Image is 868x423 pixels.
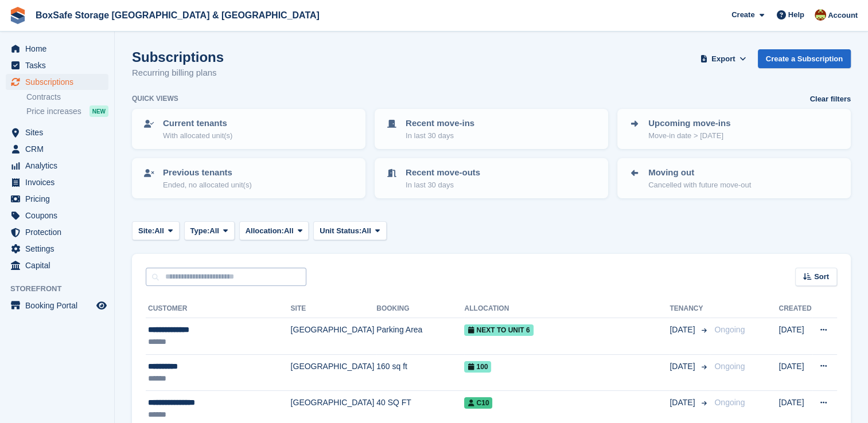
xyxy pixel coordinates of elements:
[6,297,108,314] a: menu
[714,362,745,371] span: Ongoing
[464,300,670,318] th: Allocation
[6,41,108,57] a: menu
[648,166,751,179] p: Moving out
[618,159,850,197] a: Moving out Cancelled with future move-out
[670,300,710,318] th: Tenancy
[132,49,224,65] h1: Subscriptions
[6,207,108,224] a: menu
[133,159,364,197] a: Previous tenants Ended, no allocated unit(s)
[6,191,108,207] a: menu
[376,318,464,355] td: Parking Area
[670,324,697,336] span: [DATE]
[406,130,474,142] p: In last 30 days
[618,110,850,148] a: Upcoming move-ins Move-in date > [DATE]
[6,158,108,174] a: menu
[291,318,377,355] td: [GEOGRAPHIC_DATA]
[714,325,745,334] span: Ongoing
[788,9,804,21] span: Help
[246,225,284,237] span: Allocation:
[9,7,26,24] img: stora-icon-8386f47178a22dfd0bd8f6a31ec36ba5ce8667c1dd55bd0f319d3a0aa187defe.svg
[138,225,154,237] span: Site:
[376,300,464,318] th: Booking
[648,117,730,130] p: Upcoming move-ins
[133,110,364,148] a: Current tenants With allocated unit(s)
[25,74,94,90] span: Subscriptions
[31,6,324,25] a: BoxSafe Storage [GEOGRAPHIC_DATA] & [GEOGRAPHIC_DATA]
[406,179,480,191] p: In last 30 days
[6,74,108,90] a: menu
[670,361,697,373] span: [DATE]
[25,41,94,57] span: Home
[313,221,386,240] button: Unit Status: All
[25,257,94,273] span: Capital
[320,225,361,237] span: Unit Status:
[361,225,371,237] span: All
[190,225,210,237] span: Type:
[25,224,94,240] span: Protection
[26,105,108,117] a: Price increases NEW
[291,354,377,391] td: [GEOGRAPHIC_DATA]
[25,158,94,174] span: Analytics
[25,124,94,140] span: Sites
[6,257,108,273] a: menu
[10,283,114,295] span: Storefront
[406,117,474,130] p: Recent move-ins
[779,354,812,391] td: [DATE]
[6,174,108,190] a: menu
[239,221,309,240] button: Allocation: All
[779,300,812,318] th: Created
[209,225,219,237] span: All
[25,241,94,257] span: Settings
[6,241,108,257] a: menu
[146,300,291,318] th: Customer
[711,53,735,65] span: Export
[698,49,749,68] button: Export
[648,179,751,191] p: Cancelled with future move-out
[25,57,94,73] span: Tasks
[376,354,464,391] td: 160 sq ft
[815,9,826,21] img: Kim
[132,221,180,240] button: Site: All
[809,93,851,105] a: Clear filters
[758,49,851,68] a: Create a Subscription
[714,398,745,407] span: Ongoing
[89,105,108,117] div: NEW
[184,221,235,240] button: Type: All
[163,117,232,130] p: Current tenants
[163,130,232,142] p: With allocated unit(s)
[464,361,491,373] span: 100
[6,57,108,73] a: menu
[154,225,164,237] span: All
[6,141,108,157] a: menu
[464,397,492,409] span: C10
[163,179,252,191] p: Ended, no allocated unit(s)
[6,124,108,140] a: menu
[25,174,94,190] span: Invoices
[25,191,94,207] span: Pricing
[25,141,94,157] span: CRM
[731,9,754,21] span: Create
[26,92,108,103] a: Contracts
[26,106,81,117] span: Price increases
[163,166,252,179] p: Previous tenants
[814,271,829,283] span: Sort
[828,10,858,21] span: Account
[464,324,533,336] span: Next To Unit 6
[291,300,377,318] th: Site
[132,93,178,104] h6: Quick views
[406,166,480,179] p: Recent move-outs
[95,299,108,312] a: Preview store
[25,297,94,314] span: Booking Portal
[376,110,607,148] a: Recent move-ins In last 30 days
[284,225,294,237] span: All
[25,207,94,224] span: Coupons
[376,159,607,197] a: Recent move-outs In last 30 days
[132,66,224,80] p: Recurring billing plans
[648,130,730,142] p: Move-in date > [DATE]
[779,318,812,355] td: [DATE]
[670,397,697,409] span: [DATE]
[6,224,108,240] a: menu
